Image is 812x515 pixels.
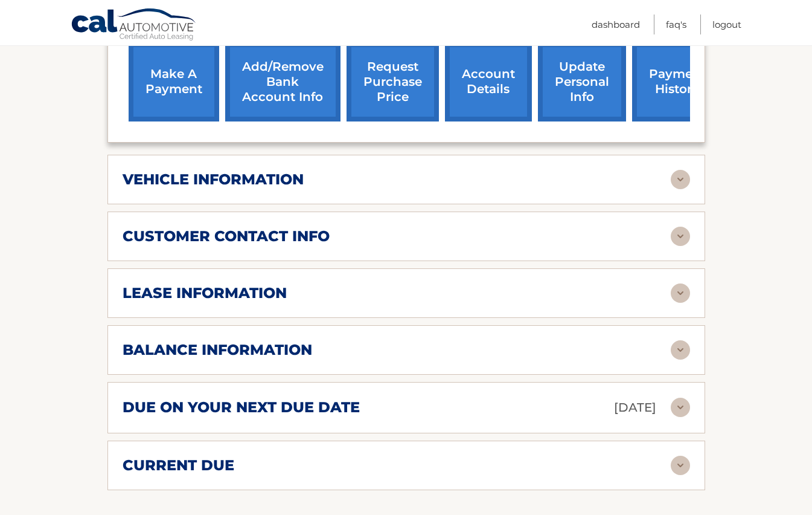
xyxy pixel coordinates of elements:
[123,284,287,302] h2: lease information
[671,227,690,246] img: accordion-rest.svg
[666,15,686,34] a: FAQ's
[123,227,330,245] h2: customer contact info
[671,340,690,360] img: accordion-rest.svg
[671,170,690,189] img: accordion-rest.svg
[614,397,656,418] p: [DATE]
[123,456,234,475] h2: current due
[592,15,640,34] a: Dashboard
[712,15,741,34] a: Logout
[129,42,219,121] a: make a payment
[632,42,723,121] a: payment history
[123,170,304,189] h2: vehicle information
[671,283,690,303] img: accordion-rest.svg
[347,42,439,121] a: request purchase price
[538,42,626,121] a: update personal info
[225,42,340,121] a: Add/Remove bank account info
[71,8,197,43] a: Cal Automotive
[671,456,690,475] img: accordion-rest.svg
[445,42,532,121] a: account details
[123,341,312,359] h2: balance information
[123,398,360,416] h2: due on your next due date
[671,398,690,417] img: accordion-rest.svg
